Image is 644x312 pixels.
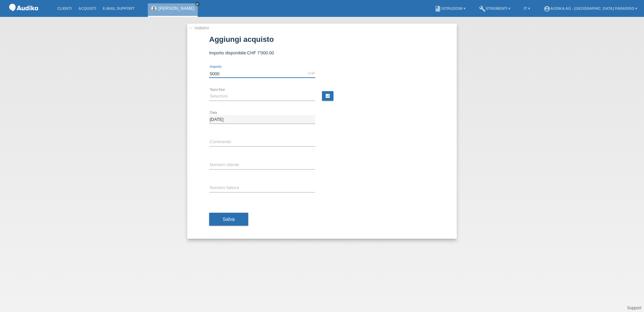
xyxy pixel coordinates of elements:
[431,6,469,10] a: bookIstruzioni ▾
[434,5,441,12] i: book
[223,216,235,222] span: Salva
[476,6,514,10] a: buildStrumenti ▾
[99,6,138,10] a: E-mail Support
[54,6,75,10] a: Clienti
[209,213,248,226] button: Salva
[247,50,274,55] span: CHF 7'000.00
[7,13,40,18] a: POS — MF Group
[322,91,333,101] a: calculate
[209,35,435,44] h1: Aggiungi acquisto
[544,5,550,12] i: account_circle
[627,306,641,310] a: Support
[325,93,330,99] i: calculate
[158,6,194,11] a: [PERSON_NAME]
[75,6,100,10] a: Acquisti
[520,6,534,10] a: IT ▾
[308,71,315,75] div: CHF
[540,6,641,10] a: account_circleAudika AG - [GEOGRAPHIC_DATA] Paradiso ▾
[209,50,435,55] div: Importo disponibile:
[196,2,199,6] i: close
[479,5,486,12] i: build
[189,25,209,30] a: ← Indietro
[195,2,200,6] a: close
